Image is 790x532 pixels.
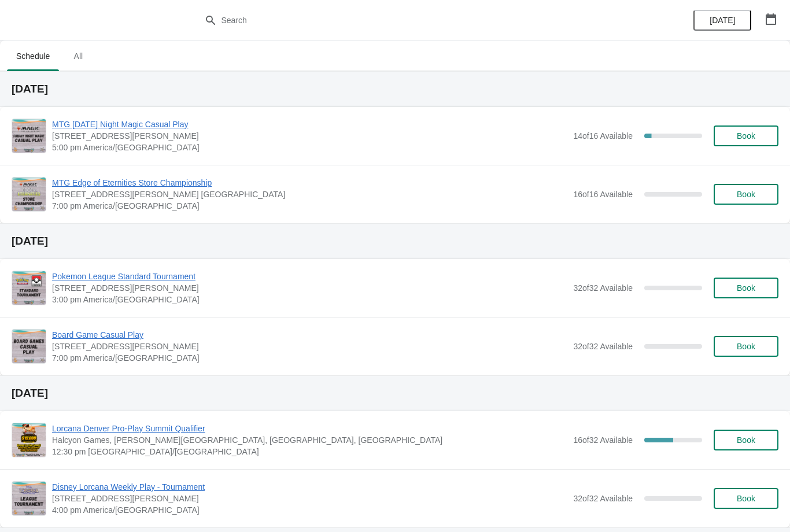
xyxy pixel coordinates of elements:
span: Book [737,494,755,503]
button: [DATE] [693,10,751,31]
span: [DATE] [710,16,735,25]
span: 14 of 16 Available [573,131,633,141]
img: Disney Lorcana Weekly Play - Tournament | 2040 Louetta Rd Ste I Spring, TX 77388 | 4:00 pm Americ... [12,482,46,515]
h2: [DATE] [12,83,778,95]
span: Book [737,283,755,293]
span: 7:00 pm America/[GEOGRAPHIC_DATA] [52,352,567,364]
span: [STREET_ADDRESS][PERSON_NAME] [GEOGRAPHIC_DATA] [52,189,567,200]
input: Search [221,10,593,31]
span: MTG [DATE] Night Magic Casual Play [52,119,567,130]
span: 5:00 pm America/[GEOGRAPHIC_DATA] [52,142,567,153]
span: [STREET_ADDRESS][PERSON_NAME] [52,130,567,142]
button: Book [714,184,778,205]
span: Halcyon Games, [PERSON_NAME][GEOGRAPHIC_DATA], [GEOGRAPHIC_DATA], [GEOGRAPHIC_DATA] [52,434,567,446]
img: MTG Edge of Eternities Store Championship | 2040 Louetta Rd. Suite I Spring, TX 77388 | 7:00 pm A... [12,178,46,211]
img: MTG Friday Night Magic Casual Play | 2040 Louetta Rd Ste I Spring, TX 77388 | 5:00 pm America/Chi... [12,119,46,153]
span: Book [737,435,755,445]
span: 4:00 pm America/[GEOGRAPHIC_DATA] [52,504,567,516]
button: Book [714,278,778,298]
span: 32 of 32 Available [573,342,633,351]
img: Pokemon League Standard Tournament | 2040 Louetta Rd Ste I Spring, TX 77388 | 3:00 pm America/Chi... [12,271,46,305]
span: Disney Lorcana Weekly Play - Tournament [52,481,567,493]
span: Book [737,190,755,199]
span: Pokemon League Standard Tournament [52,271,567,282]
span: [STREET_ADDRESS][PERSON_NAME] [52,282,567,294]
span: Schedule [7,46,59,66]
span: Board Game Casual Play [52,329,567,341]
button: Book [714,430,778,450]
span: 12:30 pm [GEOGRAPHIC_DATA]/[GEOGRAPHIC_DATA] [52,446,567,457]
span: Book [737,131,755,141]
span: Lorcana Denver Pro-Play Summit Qualifier [52,423,567,434]
span: 3:00 pm America/[GEOGRAPHIC_DATA] [52,294,567,305]
span: 16 of 16 Available [573,190,633,199]
span: All [64,46,93,66]
button: Book [714,125,778,146]
button: Book [714,336,778,357]
span: 16 of 32 Available [573,435,633,445]
span: 7:00 pm America/[GEOGRAPHIC_DATA] [52,200,567,212]
h2: [DATE] [12,387,778,399]
span: [STREET_ADDRESS][PERSON_NAME] [52,341,567,352]
img: Lorcana Denver Pro-Play Summit Qualifier | Halcyon Games, Louetta Road, Spring, TX, USA | 12:30 p... [12,423,46,457]
span: MTG Edge of Eternities Store Championship [52,177,567,189]
span: 32 of 32 Available [573,283,633,293]
span: [STREET_ADDRESS][PERSON_NAME] [52,493,567,504]
span: Book [737,342,755,351]
span: 32 of 32 Available [573,494,633,503]
button: Book [714,488,778,509]
h2: [DATE] [12,235,778,247]
img: Board Game Casual Play | 2040 Louetta Rd Ste I Spring, TX 77388 | 7:00 pm America/Chicago [12,330,46,363]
